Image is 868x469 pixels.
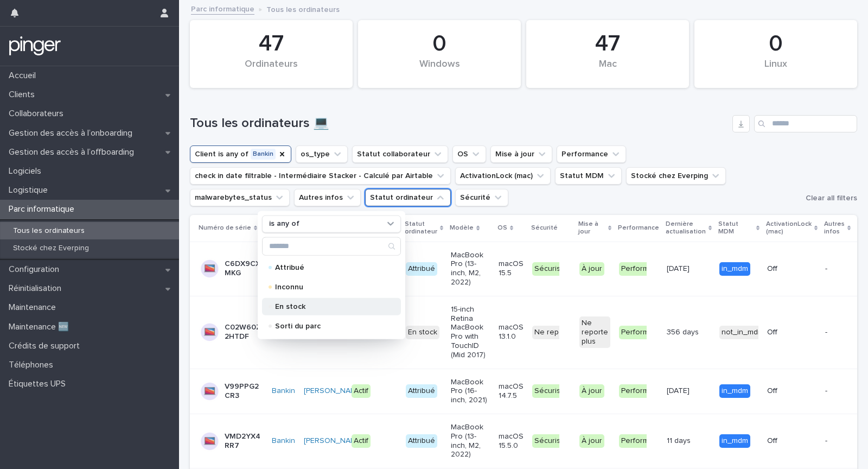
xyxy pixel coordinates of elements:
[555,167,622,185] button: Statut MDM
[269,219,299,229] p: is any of
[619,384,662,398] div: Performant
[825,264,851,274] p: -
[579,262,604,276] div: À jour
[4,283,70,294] p: Réinitialisation
[263,237,400,255] input: Search
[225,382,263,401] p: V99PPG2CR3
[490,145,552,163] button: Mise à jour
[296,145,348,163] button: os_type
[579,384,604,398] div: À jour
[266,3,340,15] p: Tous les ordinateurs
[406,384,437,398] div: Attribué
[667,434,693,446] p: 11 days
[4,109,72,119] p: Collaborateurs
[225,323,263,341] p: C02W60Z2HTDF
[451,378,489,405] p: MacBook Pro (16-inch, 2021)
[451,423,489,459] p: MacBook Pro (13-inch, M2, 2022)
[352,145,448,163] button: Statut collaborateur
[4,264,68,275] p: Configuration
[190,242,868,296] tr: C6DX9CXMKGBankin [PERSON_NAME] ActifAttribuéMacBook Pro (13-inch, M2, 2022)macOS 15.5SécuriséÀ jo...
[719,434,750,448] div: in_mdm
[806,194,857,202] span: Clear all filters
[499,323,524,341] p: macOS 13.1.0
[825,328,851,337] p: -
[825,386,851,396] p: -
[406,326,439,339] div: En stock
[304,386,363,396] a: [PERSON_NAME]
[294,189,361,206] button: Autres infos
[4,71,44,81] p: Accueil
[191,2,254,15] a: Parc informatique
[499,382,524,401] p: macOS 14.7.5
[619,262,662,276] div: Performant
[190,167,451,185] button: check in date filtrable - Intermédiaire Stacker - Calculé par Airtable
[208,30,334,58] div: 47
[190,414,868,468] tr: VMD2YX4RR7Bankin [PERSON_NAME] ActifAttribuéMacBook Pro (13-inch, M2, 2022)macOS 15.5.0SécuriséÀ ...
[406,262,437,276] div: Attribué
[618,222,659,234] p: Performance
[4,360,62,370] p: Téléphones
[531,222,558,234] p: Sécurité
[376,59,502,81] div: Windows
[532,326,592,339] div: Ne reporte plus
[719,384,750,398] div: in_mdm
[579,434,604,448] div: À jour
[365,189,451,206] button: Statut ordinateur
[532,434,567,448] div: Sécurisé
[451,251,489,287] p: MacBook Pro (13-inch, M2, 2022)
[545,30,671,58] div: 47
[713,59,839,81] div: Linux
[405,218,437,238] p: Statut ordinateur
[4,302,65,313] p: Maintenance
[767,436,806,446] p: Off
[4,166,50,176] p: Logiciels
[719,262,750,276] div: in_mdm
[801,190,857,206] button: Clear all filters
[4,90,43,100] p: Clients
[718,218,753,238] p: Statut MDM
[208,59,334,81] div: Ordinateurs
[455,189,508,206] button: Sécurité
[225,259,263,278] p: C6DX9CXMKG
[719,326,766,339] div: not_in_mdm
[532,262,567,276] div: Sécurisé
[275,302,384,310] p: En stock
[545,59,671,81] div: Mac
[766,218,812,238] p: ActivationLock (mac)
[451,305,489,360] p: 15-inch Retina MacBook Pro with TouchID (Mid 2017)
[578,218,605,238] p: Mise à jour
[4,341,88,351] p: Crédits de support
[275,322,384,329] p: Sorti du parc
[4,226,93,236] p: Tous les ordinateurs
[499,432,524,451] p: macOS 15.5.0
[579,316,610,348] div: Ne reporte plus
[352,384,371,398] div: Actif
[406,434,437,448] div: Attribué
[352,434,371,448] div: Actif
[619,326,662,339] div: Performant
[190,369,868,414] tr: V99PPG2CR3Bankin [PERSON_NAME] ActifAttribuéMacBook Pro (16-inch, 2021)macOS 14.7.5SécuriséÀ jour...
[190,116,728,131] h1: Tous les ordinateurs 💻
[9,35,61,57] img: mTgBEunGTSyRkCgitkcU
[767,264,806,274] p: Off
[199,222,251,234] p: Numéro de série
[4,128,141,138] p: Gestion des accès à l’onboarding
[452,145,486,163] button: OS
[4,147,143,157] p: Gestion des accès à l’offboarding
[767,328,806,337] p: Off
[497,222,507,234] p: OS
[262,237,401,255] div: Search
[4,244,98,253] p: Stocké chez Everping
[4,322,78,332] p: Maintenance 🆕
[754,115,857,132] input: Search
[557,145,626,163] button: Performance
[4,379,74,389] p: Étiquettes UPS
[532,384,567,398] div: Sécurisé
[667,326,701,337] p: 356 days
[450,222,474,234] p: Modèle
[455,167,551,185] button: ActivationLock (mac)
[272,386,295,396] a: Bankin
[713,30,839,58] div: 0
[666,218,706,238] p: Dernière actualisation
[190,189,290,206] button: malwarebytes_status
